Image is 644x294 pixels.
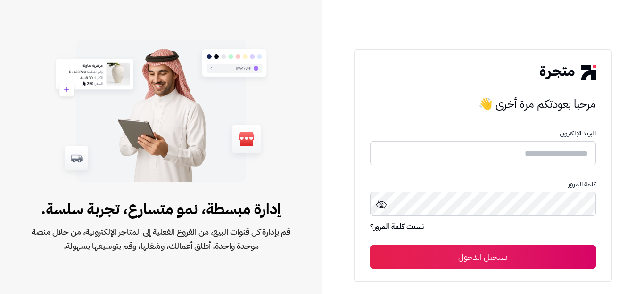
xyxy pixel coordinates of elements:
h3: مرحبا بعودتكم مرة أخرى 👋 [370,95,595,113]
span: إدارة مبسطة، نمو متسارع، تجربة سلسة. [30,198,292,220]
p: كلمة المرور [370,181,595,188]
p: البريد الإلكترونى [370,130,595,137]
button: تسجيل الدخول [370,245,595,269]
a: نسيت كلمة المرور؟ [370,221,424,234]
img: logo-2.png [540,65,595,80]
span: قم بإدارة كل قنوات البيع، من الفروع الفعلية إلى المتاجر الإلكترونية، من خلال منصة موحدة واحدة. أط... [30,225,292,253]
